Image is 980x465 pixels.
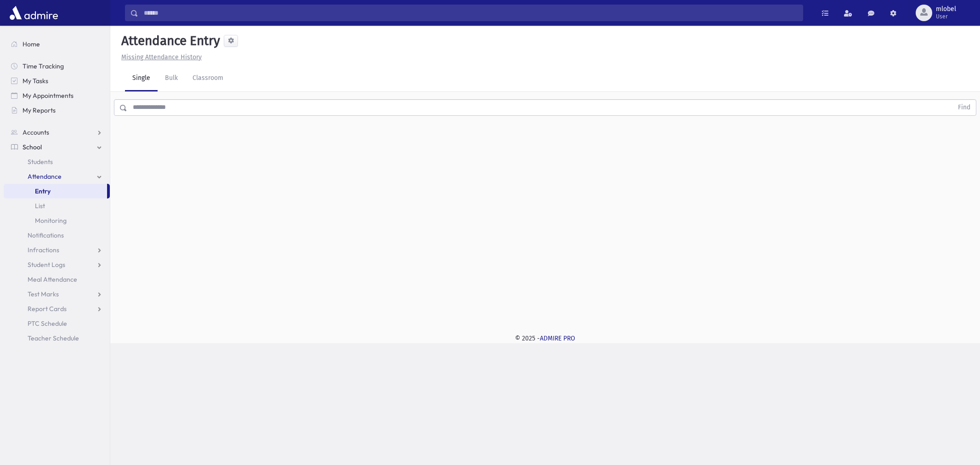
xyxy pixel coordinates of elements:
[23,77,48,85] span: My Tasks
[4,316,110,331] a: PTC Schedule
[23,40,40,48] span: Home
[4,154,110,169] a: Students
[28,158,53,166] span: Students
[4,103,110,118] a: My Reports
[28,334,79,342] span: Teacher Schedule
[118,53,202,61] a: Missing Attendance History
[936,6,956,13] span: mlobel
[936,13,956,20] span: User
[4,140,110,154] a: School
[158,66,185,91] a: Bulk
[4,331,110,346] a: Teacher Schedule
[4,88,110,103] a: My Appointments
[952,100,976,115] button: Find
[28,231,64,239] span: Notifications
[28,319,67,328] span: PTC Schedule
[4,228,110,243] a: Notifications
[23,128,49,136] span: Accounts
[28,290,59,298] span: Test Marks
[4,213,110,228] a: Monitoring
[4,59,110,74] a: Time Tracking
[540,335,575,342] a: ADMIRE PRO
[4,301,110,316] a: Report Cards
[4,125,110,140] a: Accounts
[7,4,60,22] img: AdmirePro
[118,33,220,49] h5: Attendance Entry
[4,198,110,213] a: List
[4,287,110,301] a: Test Marks
[138,5,803,21] input: Search
[125,66,158,91] a: Single
[23,91,74,100] span: My Appointments
[28,246,59,254] span: Infractions
[28,261,65,269] span: Student Logs
[28,275,77,284] span: Meal Attendance
[125,334,965,343] div: © 2025 -
[35,202,45,210] span: List
[4,37,110,51] a: Home
[35,216,67,225] span: Monitoring
[28,172,62,181] span: Attendance
[23,106,56,114] span: My Reports
[23,62,64,70] span: Time Tracking
[4,243,110,257] a: Infractions
[4,74,110,88] a: My Tasks
[4,169,110,184] a: Attendance
[35,187,51,195] span: Entry
[4,272,110,287] a: Meal Attendance
[28,305,67,313] span: Report Cards
[121,53,202,61] u: Missing Attendance History
[23,143,42,151] span: School
[4,257,110,272] a: Student Logs
[185,66,231,91] a: Classroom
[4,184,107,198] a: Entry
